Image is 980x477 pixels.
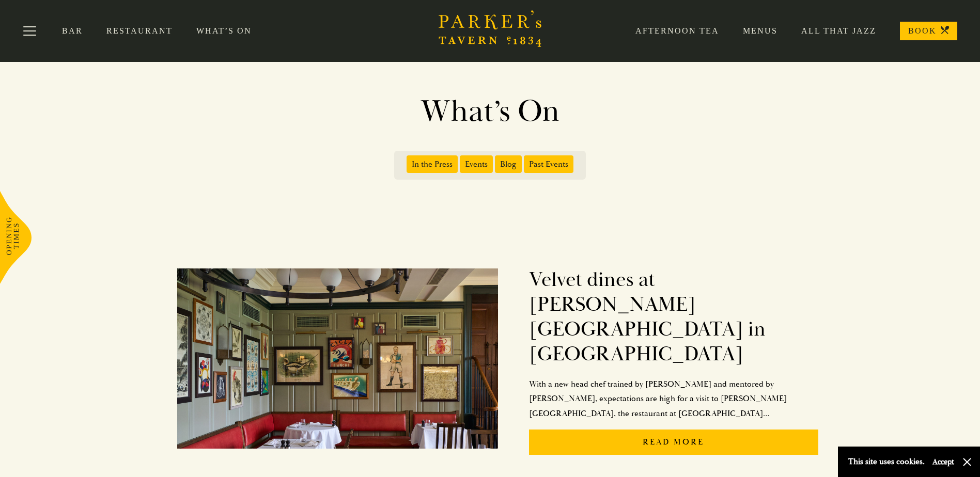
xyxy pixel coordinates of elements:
[407,155,458,173] span: In the Press
[932,457,954,467] button: Accept
[177,257,818,463] a: Velvet dines at [PERSON_NAME][GEOGRAPHIC_DATA] in [GEOGRAPHIC_DATA]With a new head chef trained b...
[848,454,925,469] p: This site uses cookies.
[524,155,573,173] span: Past Events
[529,377,818,421] p: With a new head chef trained by [PERSON_NAME] and mentored by [PERSON_NAME], expectations are hig...
[495,155,522,173] span: Blog
[962,457,972,467] button: Close and accept
[460,155,493,173] span: Events
[529,430,818,455] p: Read More
[196,93,785,130] h1: What’s On
[529,267,818,367] h2: Velvet dines at [PERSON_NAME][GEOGRAPHIC_DATA] in [GEOGRAPHIC_DATA]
